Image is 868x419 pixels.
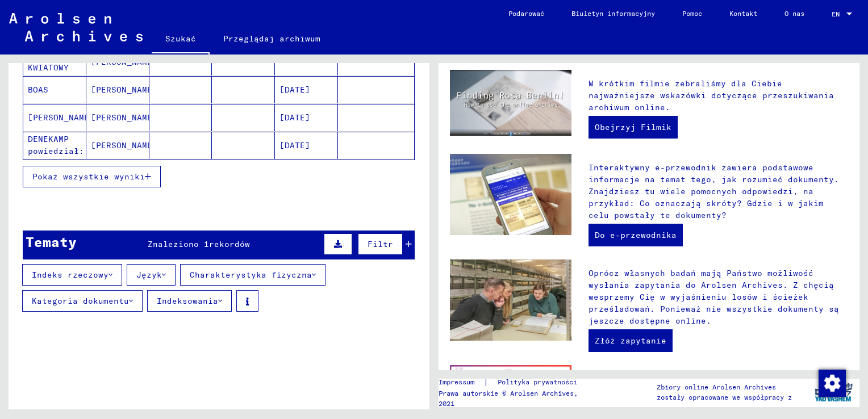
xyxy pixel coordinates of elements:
span: Znaleziono 1 [148,239,209,249]
font: Kategoria dokumentu [32,296,129,306]
a: Szukać [152,25,210,55]
button: Kategoria dokumentu [22,290,143,312]
span: EN [832,10,844,18]
p: Prawa autorskie © Arolsen Archives, 2021 [439,388,596,409]
mat-cell: [DATE] [275,76,338,103]
span: rekordów [209,239,250,249]
span: Pokaż wszystkie wyniki [32,171,145,182]
button: Indeksowania [147,290,232,312]
a: Przeglądaj archiwum [210,25,334,52]
img: Arolsen_neg.svg [9,13,143,41]
a: Do e-przewodnika [589,224,683,246]
a: Złóż zapytanie [589,329,673,352]
mat-cell: [DATE] [275,132,338,159]
div: Zmienianie zgody [818,369,845,396]
mat-cell: DENEKAMP powiedział: [23,132,86,159]
font: | [483,376,489,388]
font: Indeks rzeczowy [32,270,108,280]
p: Zbiory online Arolsen Archives [657,382,792,392]
img: yv_logo.png [812,378,855,407]
mat-cell: [PERSON_NAME] [86,76,149,103]
img: eguide.jpg [450,154,571,235]
p: Oprócz własnych badań mają Państwo możliwość wysłania zapytania do Arolsen Archives. Z chęcią wes... [589,267,848,327]
button: Filtr [358,233,403,255]
mat-cell: [PERSON_NAME] [86,132,149,159]
p: W krótkim filmie zebraliśmy dla Ciebie najważniejsze wskazówki dotyczące przeszukiwania archiwum ... [589,78,848,114]
a: Impressum [439,376,483,388]
mat-cell: [PERSON_NAME] [23,104,86,131]
span: Filtr [368,239,393,249]
button: Charakterystyka fizyczna [180,264,325,286]
font: Indeksowania [157,296,218,306]
a: Obejrzyj Filmik [589,116,678,139]
button: Język [127,264,176,286]
img: Zmienianie zgody [819,370,846,397]
button: Indeks rzeczowy [22,264,122,286]
p: Interaktywny e-przewodnik zawiera podstawowe informacje na temat tego, jak rozumieć dokumenty. Zn... [589,162,848,221]
img: inquiries.jpg [450,259,571,341]
font: Język [136,270,162,280]
mat-cell: [DATE] [275,104,338,131]
img: video.jpg [450,70,571,136]
div: Tematy [26,232,77,252]
a: Polityka prywatności [489,376,591,388]
mat-cell: [PERSON_NAME] [86,104,149,131]
button: Pokaż wszystkie wyniki [23,166,161,187]
font: Charakterystyka fizyczna [190,270,312,280]
mat-cell: BOAS [23,76,86,103]
p: zostały opracowane we współpracy z [657,392,792,403]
